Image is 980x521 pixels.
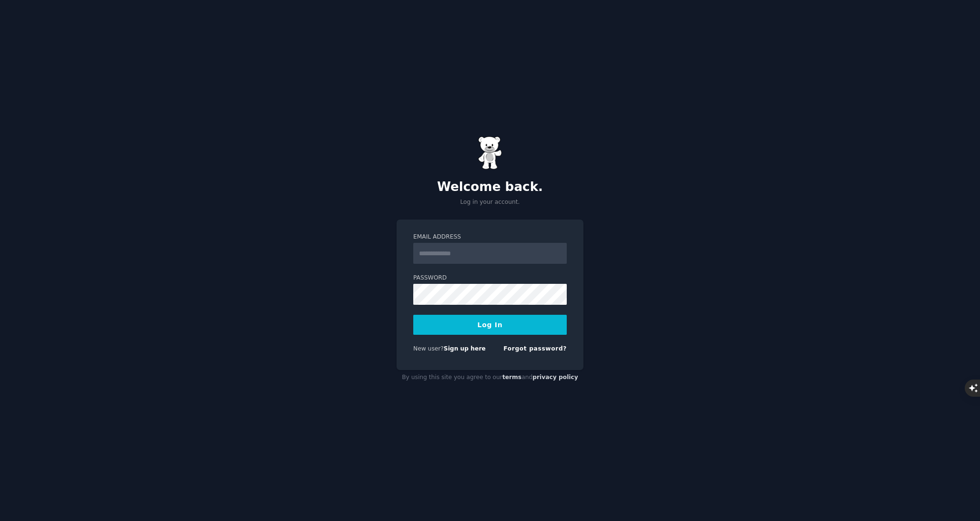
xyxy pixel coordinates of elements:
button: Log In [413,315,567,335]
h2: Welcome back. [397,180,583,195]
a: privacy policy [532,374,578,381]
a: Sign up here [444,345,486,352]
label: Email Address [413,233,567,241]
label: Password [413,274,567,282]
div: By using this site you agree to our and [397,370,583,385]
img: Gummy Bear [478,136,502,170]
a: Forgot password? [503,345,567,352]
p: Log in your account. [397,198,583,207]
span: New user? [413,345,444,352]
a: terms [502,374,521,381]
